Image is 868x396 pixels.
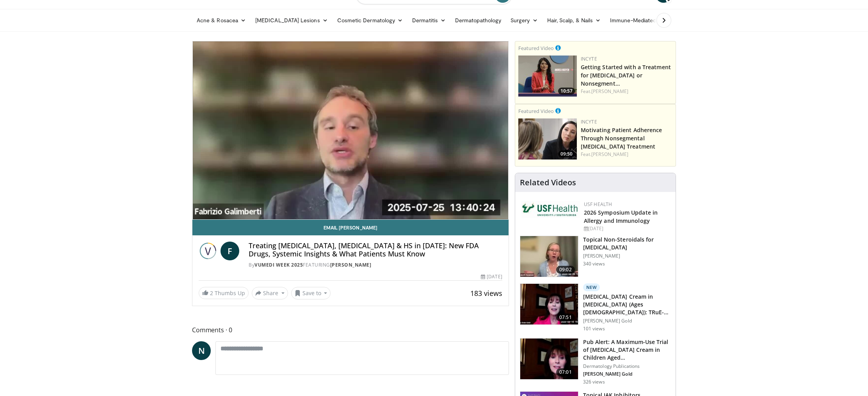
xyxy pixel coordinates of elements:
span: 09:02 [556,266,575,274]
p: [PERSON_NAME] Gold [583,371,671,377]
small: Featured Video [518,108,554,115]
a: Email [PERSON_NAME] [192,220,509,235]
span: 183 views [470,288,502,298]
a: Vumedi Week 2025 [254,262,303,268]
a: 2026 Symposium Update in Allergy and Immunology [584,209,658,224]
span: 2 [210,289,213,297]
a: 2 Thumbs Up [199,287,249,299]
a: 07:51 New [MEDICAL_DATA] Cream in [MEDICAL_DATA] (Ages [DEMOGRAPHIC_DATA]): TRuE-AD3 Results [PER... [520,283,671,332]
button: Save to [291,287,331,299]
img: 6ba8804a-8538-4002-95e7-a8f8012d4a11.png.150x105_q85_autocrop_double_scale_upscale_version-0.2.jpg [521,201,580,218]
small: Featured Video [518,45,554,52]
h3: Topical Non-Steroidals for [MEDICAL_DATA] [583,236,671,251]
img: 39505ded-af48-40a4-bb84-dee7792dcfd5.png.150x105_q85_crop-smart_upscale.jpg [518,118,577,159]
span: Comments 0 [192,325,509,335]
img: 34a4b5e7-9a28-40cd-b963-80fdb137f70d.150x105_q85_crop-smart_upscale.jpg [520,236,578,277]
a: Cosmetic Dermatology [333,13,407,28]
span: 10:57 [558,88,575,95]
img: Vumedi Week 2025 [199,242,217,260]
a: Getting Started with a Treatment for [MEDICAL_DATA] or Nonsegment… [581,63,671,87]
div: [DATE] [584,225,669,232]
p: 340 views [583,261,605,267]
a: [MEDICAL_DATA] Lesions [251,13,333,28]
video-js: Video Player [192,41,509,220]
p: Dermatology Publications [583,363,671,369]
button: Share [252,287,288,299]
a: 07:01 Pub Alert: A Maximum-Use Trial of [MEDICAL_DATA] Cream in Children Aged… Dermatology Public... [520,338,671,385]
a: Dermatopathology [450,13,506,28]
h4: Treating [MEDICAL_DATA], [MEDICAL_DATA] & HS in [DATE]: New FDA Drugs, Systemic Insights & What P... [249,242,502,258]
div: Feat. [581,88,672,95]
a: Acne & Rosacea [192,13,251,28]
a: Immune-Mediated [605,13,669,28]
p: 101 views [583,326,605,332]
span: 07:51 [556,314,575,321]
a: 10:57 [518,56,577,97]
a: F [221,242,239,260]
a: N [192,341,211,360]
h3: [MEDICAL_DATA] Cream in [MEDICAL_DATA] (Ages [DEMOGRAPHIC_DATA]): TRuE-AD3 Results [583,293,671,316]
img: e02a99de-beb8-4d69-a8cb-018b1ffb8f0c.png.150x105_q85_crop-smart_upscale.jpg [518,56,577,97]
a: 09:02 Topical Non-Steroidals for [MEDICAL_DATA] [PERSON_NAME] 340 views [520,236,671,277]
a: Dermatitis [407,13,450,28]
div: Feat. [581,151,672,158]
img: e32a16a8-af25-496d-a4dc-7481d4d640ca.150x105_q85_crop-smart_upscale.jpg [520,339,578,379]
a: USF Health [584,201,612,208]
a: Incyte [581,56,597,62]
a: [PERSON_NAME] [591,88,628,95]
div: By FEATURING [249,262,502,269]
p: [PERSON_NAME] [583,253,671,259]
h3: Pub Alert: A Maximum-Use Trial of [MEDICAL_DATA] Cream in Children Aged… [583,338,671,362]
p: New [583,283,600,291]
a: Incyte [581,118,597,125]
span: 09:50 [558,151,575,158]
div: [DATE] [481,273,502,280]
h4: Related Videos [520,178,576,187]
span: 07:01 [556,368,575,376]
a: [PERSON_NAME] [330,262,372,268]
a: Hair, Scalp, & Nails [542,13,605,28]
img: 1c16d693-d614-4af5-8a28-e4518f6f5791.150x105_q85_crop-smart_upscale.jpg [520,284,578,324]
a: [PERSON_NAME] [591,151,628,158]
a: Motivating Patient Adherence Through Nonsegmental [MEDICAL_DATA] Treatment [581,126,662,150]
p: [PERSON_NAME] Gold [583,318,671,324]
p: 326 views [583,379,605,385]
a: 09:50 [518,118,577,159]
a: Surgery [506,13,542,28]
